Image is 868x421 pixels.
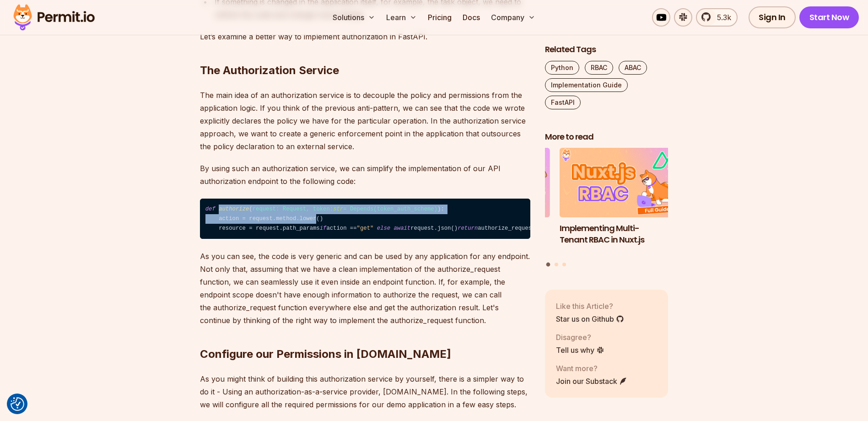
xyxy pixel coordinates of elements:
a: Star us on Github [556,313,624,324]
img: Revisit consent button [11,397,24,411]
span: request: Request, token: = Depends( ) [253,206,437,212]
h2: Configure our Permissions in [DOMAIN_NAME] [200,310,530,362]
span: "get" [357,225,374,232]
li: 3 of 3 [426,148,550,257]
a: Implementation Guide [545,78,628,92]
div: Posts [545,148,669,268]
span: str [333,206,343,212]
button: Consent Preferences [11,397,24,411]
a: FastAPI [545,96,581,109]
p: As you can see, the code is very generic and can be used by any application for any endpoint. Not... [200,250,530,327]
a: Docs [459,8,484,27]
span: await [394,225,410,232]
p: The main idea of an authorization service is to decouple the policy and permissions from the appl... [200,89,530,153]
p: As you might think of building this authorization service by yourself, there is a simpler way to ... [200,372,530,411]
code: ( ): action = request.method.lower() resource = request.path_params action == request.json() auth... [200,199,530,239]
a: ABAC [619,61,647,75]
span: authorize [219,206,249,212]
button: Company [487,8,539,27]
img: Policy-Based Access Control (PBAC) Isn’t as Great as You Think [426,148,550,218]
h2: The Authorization Service [200,27,530,78]
button: Go to slide 2 [555,263,558,266]
span: return [458,225,478,232]
h3: Policy-Based Access Control (PBAC) Isn’t as Great as You Think [426,223,550,257]
a: RBAC [585,61,613,75]
p: Let’s examine a better way to implement authorization in FastAPI. [200,30,530,43]
p: Want more? [556,363,627,374]
a: 5.3k [696,8,738,27]
span: 5.3k [712,12,731,23]
p: By using such an authorization service, we can simplify the implementation of our API authorizati... [200,162,530,188]
a: Join our Substack [556,376,627,387]
a: Implementing Multi-Tenant RBAC in Nuxt.jsImplementing Multi-Tenant RBAC in Nuxt.js [560,148,683,257]
h2: Related Tags [545,44,669,55]
span: if [320,225,327,232]
span: token_auth_scheme [377,206,434,212]
p: Like this Article? [556,301,624,312]
h3: Implementing Multi-Tenant RBAC in Nuxt.js [560,223,683,246]
span: def [205,206,216,212]
h2: More to read [545,131,669,143]
img: Permit logo [9,2,99,33]
p: Disagree? [556,332,604,343]
li: 1 of 3 [560,148,683,257]
span: else [377,225,390,232]
button: Go to slide 3 [562,263,566,266]
button: Learn [383,8,421,27]
button: Go to slide 1 [546,263,550,267]
a: Tell us why [556,345,604,356]
a: Pricing [424,8,455,27]
img: Implementing Multi-Tenant RBAC in Nuxt.js [560,148,683,218]
a: Sign In [749,6,796,28]
a: Start Now [799,6,859,28]
a: Python [545,61,579,75]
button: Solutions [329,8,379,27]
